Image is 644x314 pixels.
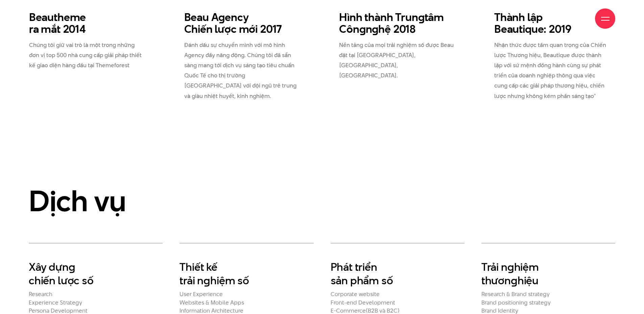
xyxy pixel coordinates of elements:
h2: Front-end Development [331,299,464,306]
en: g [69,259,75,274]
en: g [204,273,210,288]
p: Chúng tôi giữ vai trò là một trong những đơn vị top 500 nhà cung cấp giải pháp thiết kế giao diện... [29,40,144,70]
en: g [511,273,518,288]
p: Nhận thức được tầm quan trọng của Chiến lược Thương hiệu, Beautique được thành lập với sứ mệnh đồ... [494,40,610,101]
h2: Corporate website [331,291,464,298]
h2: Thiết kế trải n hiệm số [180,260,313,287]
h2: User Experience [180,291,313,298]
h2: Trải n hiệm thươn hiệu [481,260,615,287]
p: Đánh dấu sự chuyển mình với mô hình Agency đầy năng động. Chúng tôi đã sẵn sàng mang tới dịch vụ ... [184,40,300,101]
p: Nền tảng của mọi trải nghiệm số được Beau đặt tại [GEOGRAPHIC_DATA], [GEOGRAPHIC_DATA], [GEOGRAPH... [339,40,454,80]
h2: Research & Brand strategy [481,291,615,298]
h2: Xây dựn chiến lược số [29,260,163,287]
h2: Research [29,291,163,298]
h2: Phát triển sản phẩm số [331,260,464,287]
h2: Brand positioning strategy [481,299,615,306]
en: g [507,259,514,274]
h2: Dịch vụ [29,186,615,216]
h2: Websites & Mobile Apps [180,299,313,306]
h2: Experience Strategy [29,299,163,306]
